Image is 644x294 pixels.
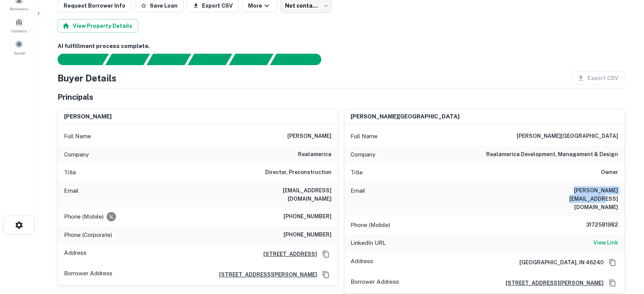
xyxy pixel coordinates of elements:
[351,168,363,177] p: Title
[351,277,399,289] p: Borrower Address
[64,186,78,203] p: Email
[107,212,116,221] div: Requests to not be contacted at this number
[64,248,87,260] p: Address
[64,230,112,240] p: Phone (Corporate)
[593,238,618,248] a: View Link
[229,54,273,65] div: Principals found, still searching for contact information. This may take time...
[298,150,332,159] h6: realamerica
[14,50,25,56] span: Saved
[606,233,644,270] iframe: Chat Widget
[64,212,104,221] p: Phone (Mobile)
[601,168,618,177] h6: Owner
[527,186,618,211] h6: [PERSON_NAME][EMAIL_ADDRESS][DOMAIN_NAME]
[351,220,390,230] p: Phone (Mobile)
[351,186,365,211] p: Email
[64,168,76,177] p: Title
[351,112,460,121] h6: [PERSON_NAME][GEOGRAPHIC_DATA]
[187,54,232,65] div: Principals found, AI now looking for contact information...
[257,250,317,258] a: [STREET_ADDRESS]
[64,112,112,121] h6: [PERSON_NAME]
[10,6,28,12] span: Borrowers
[517,132,618,141] h6: [PERSON_NAME][GEOGRAPHIC_DATA]
[265,168,332,177] h6: Director, Preconstruction
[513,258,604,267] h6: [GEOGRAPHIC_DATA], IN 46240
[105,54,150,65] div: Your request is received and processing...
[213,270,317,279] a: [STREET_ADDRESS][PERSON_NAME]
[284,212,332,221] h6: [PHONE_NUMBER]
[320,269,332,280] button: Copy Address
[351,132,378,141] p: Full Name
[58,19,138,33] button: View Property Details
[284,230,332,240] h6: [PHONE_NUMBER]
[320,248,332,260] button: Copy Address
[500,279,604,287] a: [STREET_ADDRESS][PERSON_NAME]
[64,269,112,280] p: Borrower Address
[11,28,27,34] span: Contacts
[2,37,36,58] a: Saved
[64,132,91,141] p: Full Name
[240,186,332,203] h6: [EMAIL_ADDRESS][DOMAIN_NAME]
[270,54,330,65] div: AI fulfillment process complete.
[572,220,618,230] h6: 3172581982
[58,91,93,103] h5: Principals
[48,54,106,65] div: Sending borrower request to AI...
[351,150,375,159] p: Company
[146,54,191,65] div: Documents found, AI parsing details...
[593,238,618,247] h6: View Link
[486,150,618,159] h6: realamerica development, management & design
[64,150,89,159] p: Company
[607,277,618,289] button: Copy Address
[58,42,625,51] h6: AI fulfillment process complete.
[351,257,373,268] p: Address
[287,132,332,141] h6: [PERSON_NAME]
[351,238,386,248] p: LinkedIn URL
[2,15,36,35] a: Contacts
[58,71,117,85] h4: Buyer Details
